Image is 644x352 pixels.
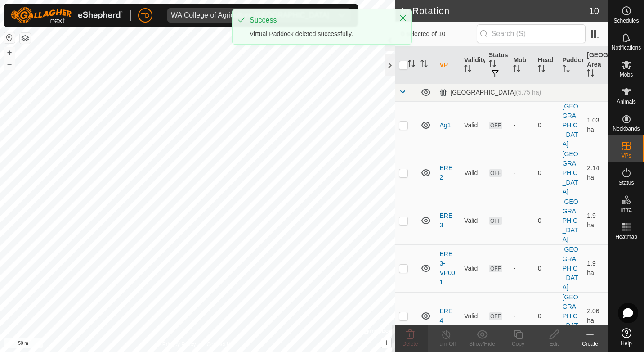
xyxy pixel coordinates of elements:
[401,5,589,16] h2: In Rotation
[167,8,333,23] span: WA College of Agriculture Denmark
[615,234,637,239] span: Heatmap
[439,164,452,181] a: ERE 2
[464,340,500,348] div: Show/Hide
[171,12,329,19] div: WA College of Agriculture [GEOGRAPHIC_DATA]
[489,61,496,68] p-sorticon: Activate to sort
[587,71,594,78] p-sorticon: Activate to sort
[500,340,536,348] div: Copy
[513,311,531,321] div: -
[333,8,351,23] div: dropdown trigger
[428,340,464,348] div: Turn Off
[538,66,545,73] p-sorticon: Activate to sort
[513,168,531,178] div: -
[461,47,485,84] th: Validity
[621,341,632,346] span: Help
[439,122,451,129] a: Ag1
[461,197,485,244] td: Valid
[534,101,559,149] td: 0
[621,153,631,158] span: VPs
[563,246,578,291] a: [GEOGRAPHIC_DATA]
[489,217,502,225] span: OFF
[439,89,541,96] div: [GEOGRAPHIC_DATA]
[206,340,233,348] a: Contact Us
[20,33,31,44] button: Map Layers
[461,244,485,292] td: Valid
[583,149,608,197] td: 2.14 ha
[513,264,531,273] div: -
[589,4,599,18] span: 10
[436,47,461,84] th: VP
[489,312,502,320] span: OFF
[572,340,608,348] div: Create
[250,29,390,39] div: Virtual Paddock deleted successfully.
[608,325,644,350] a: Help
[617,99,636,104] span: Animals
[477,24,586,43] input: Search (S)
[583,197,608,244] td: 1.9 ha
[141,11,150,20] span: TD
[461,101,485,149] td: Valid
[618,180,634,185] span: Status
[612,45,641,50] span: Notifications
[439,307,452,324] a: ERE 4
[408,61,415,68] p-sorticon: Activate to sort
[385,339,387,347] span: i
[250,15,390,26] div: Success
[534,197,559,244] td: 0
[620,72,633,77] span: Mobs
[489,169,502,177] span: OFF
[534,149,559,197] td: 0
[4,47,15,58] button: +
[613,18,639,23] span: Schedules
[563,198,578,243] a: [GEOGRAPHIC_DATA]
[420,61,428,68] p-sorticon: Activate to sort
[401,29,476,39] span: 0 selected of 10
[534,244,559,292] td: 0
[513,216,531,226] div: -
[461,149,485,197] td: Valid
[563,293,578,338] a: [GEOGRAPHIC_DATA]
[559,47,584,84] th: Paddock
[516,89,541,96] span: (5.75 ha)
[4,32,15,43] button: Reset Map
[162,340,196,348] a: Privacy Policy
[536,340,572,348] div: Edit
[513,66,520,73] p-sorticon: Activate to sort
[563,150,578,195] a: [GEOGRAPHIC_DATA]
[489,122,502,129] span: OFF
[583,47,608,84] th: [GEOGRAPHIC_DATA] Area
[534,47,559,84] th: Head
[439,250,455,286] a: ERE 3-VP001
[11,7,123,23] img: Gallagher Logo
[613,126,640,131] span: Neckbands
[513,121,531,130] div: -
[464,66,471,73] p-sorticon: Activate to sort
[563,66,570,73] p-sorticon: Activate to sort
[461,292,485,340] td: Valid
[4,59,15,70] button: –
[489,265,502,272] span: OFF
[583,244,608,292] td: 1.9 ha
[563,103,578,148] a: [GEOGRAPHIC_DATA]
[583,292,608,340] td: 2.06 ha
[485,47,510,84] th: Status
[534,292,559,340] td: 0
[510,47,534,84] th: Mob
[402,341,418,347] span: Delete
[397,12,409,24] button: Close
[621,207,631,212] span: Infra
[439,212,452,229] a: ERE 3
[583,101,608,149] td: 1.03 ha
[381,338,391,348] button: i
